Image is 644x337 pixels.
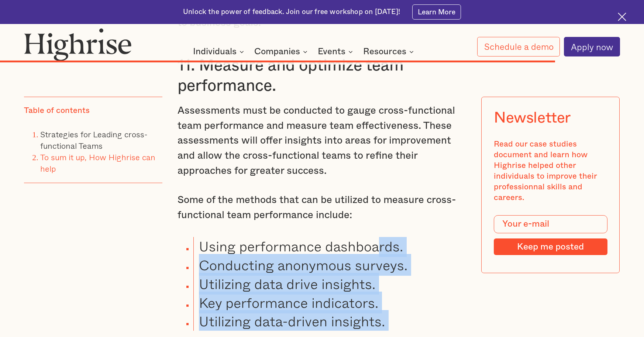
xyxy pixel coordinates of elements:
div: Resources [363,47,406,56]
a: Apply now [564,37,620,56]
img: Highrise logo [24,28,132,61]
p: Assessments must be conducted to gauge cross-functional team performance and measure team effecti... [178,103,467,179]
input: Keep me posted [494,238,607,255]
div: Companies [254,47,310,56]
div: Companies [254,47,300,56]
input: Your e-mail [494,215,607,233]
div: Table of contents [24,105,90,116]
a: Learn More [412,4,461,20]
li: Conducting anonymous surveys. [193,256,466,275]
li: Utilizing data drive insights. [193,275,466,293]
li: Utilizing data-driven insights. [193,312,466,331]
div: Events [318,47,345,56]
a: Strategies for Leading cross-functional Teams [40,128,148,152]
div: Resources [363,47,416,56]
li: Using performance dashboards. [193,237,466,256]
a: To sum it up, How Highrise can help [40,151,155,175]
form: Modal Form [494,215,607,255]
img: Cross icon [618,13,626,21]
div: Read our case studies document and learn how Highrise helped other individuals to improve their p... [494,139,607,203]
div: Newsletter [494,109,571,126]
p: Some of the methods that can be utilized to measure cross-functional team performance include: [178,193,467,223]
div: Events [318,47,355,56]
div: Unlock the power of feedback. Join our free workshop on [DATE]! [183,7,400,17]
h3: 11. Measure and optimize team performance. [178,56,467,96]
div: Individuals [193,47,237,56]
div: Individuals [193,47,246,56]
li: Key performance indicators. [193,293,466,312]
a: Schedule a demo [477,37,560,56]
